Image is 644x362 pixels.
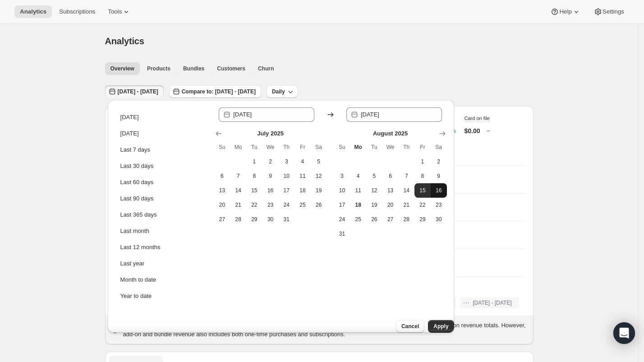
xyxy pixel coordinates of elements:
[118,289,208,303] button: Year to date
[334,227,350,241] button: Sunday August 31 2025
[402,172,411,180] span: 7
[402,201,411,209] span: 21
[59,8,95,15] span: Subscriptions
[278,140,294,154] th: Thursday
[266,216,275,223] span: 30
[182,88,256,95] span: Compare to: [DATE] - [DATE]
[250,187,259,194] span: 15
[282,187,291,194] span: 17
[234,187,243,194] span: 14
[338,216,347,223] span: 24
[214,212,230,227] button: Sunday July 27 2025
[234,201,243,209] span: 21
[401,323,419,330] span: Cancel
[382,212,399,227] button: Wednesday August 27 2025
[433,323,448,330] span: Apply
[314,187,323,194] span: 19
[398,183,414,198] button: Thursday August 14 2025
[258,65,274,72] span: Churn
[382,140,399,154] th: Wednesday
[218,144,227,151] span: Su
[250,144,259,151] span: Tu
[431,183,447,198] button: Saturday August 16 2025
[431,140,447,154] th: Saturday
[234,216,243,223] span: 28
[250,158,259,165] span: 1
[118,110,208,125] button: [DATE]
[402,144,411,151] span: Th
[217,65,245,72] span: Customers
[370,216,379,223] span: 26
[118,88,158,95] span: [DATE] - [DATE]
[386,216,395,223] span: 27
[214,169,230,183] button: Sunday July 6 2025
[350,183,366,198] button: Monday August 11 2025
[311,140,327,154] th: Saturday
[266,187,275,194] span: 16
[334,198,350,212] button: Sunday August 17 2025
[431,154,447,169] button: Saturday August 2 2025
[14,5,52,18] button: Analytics
[246,169,262,183] button: Tuesday July 8 2025
[262,212,279,227] button: Wednesday July 30 2025
[118,240,208,255] button: Last 12 months
[354,172,363,180] span: 4
[366,140,382,154] th: Tuesday
[120,145,151,154] div: Last 7 days
[218,187,227,194] span: 13
[214,198,230,212] button: Sunday July 20 2025
[434,158,443,165] span: 2
[118,126,208,141] button: [DATE]
[250,201,259,209] span: 22
[354,201,363,209] span: 18
[434,201,443,209] span: 23
[366,198,382,212] button: Tuesday August 19 2025
[250,216,259,223] span: 29
[246,140,262,154] th: Tuesday
[559,8,571,15] span: Help
[613,322,635,344] div: Open Intercom Messenger
[370,144,379,151] span: Tu
[282,144,291,151] span: Th
[354,187,363,194] span: 11
[414,212,431,227] button: Friday August 29 2025
[266,144,275,151] span: We
[334,140,350,154] th: Sunday
[298,172,307,180] span: 11
[382,169,399,183] button: Wednesday August 6 2025
[386,172,395,180] span: 6
[120,162,154,171] div: Last 30 days
[267,85,298,98] button: Daily
[214,183,230,198] button: Sunday July 13 2025
[545,5,586,18] button: Help
[418,144,427,151] span: Fr
[398,198,414,212] button: Thursday August 21 2025
[120,178,154,187] div: Last 60 days
[338,172,347,180] span: 3
[338,144,347,151] span: Su
[334,212,350,227] button: Sunday August 24 2025
[350,140,366,154] th: Monday
[603,8,624,15] span: Settings
[431,198,447,212] button: Saturday August 23 2025
[386,144,395,151] span: We
[366,212,382,227] button: Tuesday August 26 2025
[382,183,399,198] button: Wednesday August 13 2025
[266,158,275,165] span: 2
[418,172,427,180] span: 8
[234,144,243,151] span: Mo
[278,183,294,198] button: Thursday July 17 2025
[118,175,208,190] button: Last 60 days
[465,116,490,121] span: Card on file
[218,216,227,223] span: 27
[398,169,414,183] button: Thursday August 7 2025
[414,169,431,183] button: Friday August 8 2025
[370,187,379,194] span: 12
[431,212,447,227] button: Saturday August 30 2025
[370,201,379,209] span: 19
[311,183,327,198] button: Saturday July 19 2025
[414,154,431,169] button: Friday August 1 2025
[120,194,154,203] div: Last 90 days
[262,169,279,183] button: Wednesday July 9 2025
[396,320,424,333] button: Cancel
